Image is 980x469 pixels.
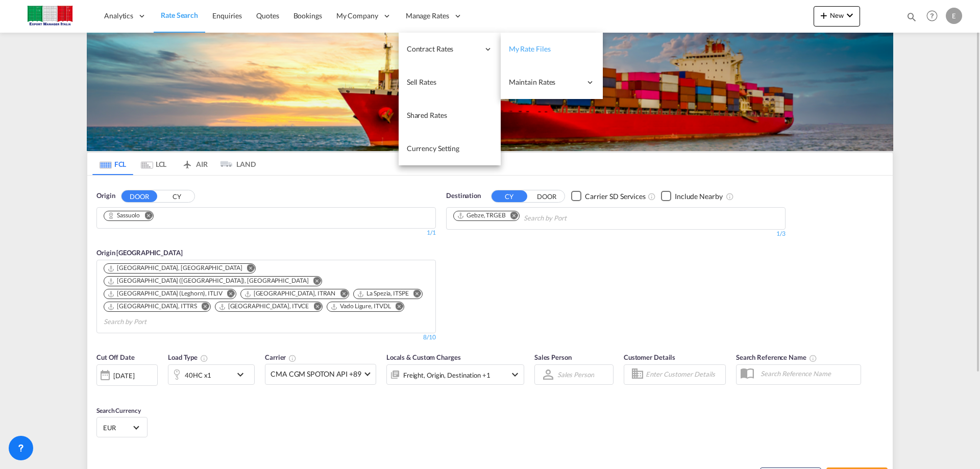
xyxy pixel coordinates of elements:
div: [DATE] [113,371,134,380]
span: Search Currency [96,407,141,414]
div: Press delete to remove this chip. [107,289,225,298]
span: My Company [336,11,378,21]
span: Customer Details [624,353,675,361]
span: Currency Setting [407,144,459,153]
div: 40HC x1 [185,368,211,382]
md-tab-item: AIR [174,153,215,175]
img: 51022700b14f11efa3148557e262d94e.jpg [15,5,84,28]
span: My Rate Files [509,44,551,53]
md-chips-wrap: Chips container. Use arrow keys to select chips. [452,208,625,227]
span: Cut Off Date [96,353,135,361]
span: Destination [446,191,481,201]
input: Search Reference Name [755,366,861,381]
div: Press delete to remove this chip. [457,211,508,220]
span: Sell Rates [407,78,436,86]
div: Include Nearby [675,191,723,202]
span: Sales Person [534,353,572,361]
md-select: Select Currency: € EUREuro [102,420,142,435]
button: Remove [195,302,210,312]
div: Trieste, ITTRS [107,302,197,311]
input: Search by Port [104,314,201,330]
md-pagination-wrapper: Use the left and right arrow keys to navigate between tabs [92,153,256,175]
div: [DATE] [96,364,158,386]
div: E [946,8,962,24]
div: Press delete to remove this chip. [330,302,393,311]
span: Locals & Custom Charges [386,353,461,361]
span: Origin [96,191,115,201]
button: Remove [306,277,322,287]
div: Genova (Genoa), ITGOA [107,277,308,285]
button: Remove [240,264,255,274]
div: Ravenna, ITRAN [244,289,336,298]
div: icon-magnify [906,11,917,27]
div: Venezia, ITVCE [218,302,309,311]
div: Freight Origin Destination Factory Stuffing [403,368,491,382]
a: Currency Setting [399,132,501,165]
div: Maintain Rates [501,66,603,99]
button: CY [159,190,194,202]
input: Chips input. [524,210,621,227]
button: Remove [220,289,236,300]
div: 8/10 [423,333,436,342]
span: Rate Search [161,11,198,19]
a: My Rate Files [501,33,603,66]
div: Vado Ligure, ITVDL [330,302,390,311]
div: Press delete to remove this chip. [107,302,199,311]
div: Press delete to remove this chip. [218,302,311,311]
md-icon: icon-information-outline [200,354,208,362]
md-checkbox: Checkbox No Ink [661,191,723,202]
button: Remove [138,211,153,221]
span: Enquiries [212,11,242,20]
md-checkbox: Checkbox No Ink [571,191,646,202]
span: Manage Rates [406,11,449,21]
md-icon: The selected Trucker/Carrierwill be displayed in the rate results If the rates are from another f... [288,354,297,362]
div: Gebze, TRGEB [457,211,506,220]
img: LCL+%26+FCL+BACKGROUND.png [87,33,893,151]
div: Press delete to remove this chip. [244,289,338,298]
span: Maintain Rates [509,77,581,87]
button: DOOR [121,190,157,202]
div: Press delete to remove this chip. [107,264,244,273]
button: icon-plus 400-fgNewicon-chevron-down [814,6,860,27]
span: New [818,11,856,19]
span: Load Type [168,353,208,361]
md-icon: icon-chevron-down [844,9,856,21]
div: Freight Origin Destination Factory Stuffingicon-chevron-down [386,364,524,385]
md-chips-wrap: Chips container. Use arrow keys to select chips. [102,260,430,330]
div: Livorno (Leghorn), ITLIV [107,289,223,298]
md-select: Sales Person [556,367,595,382]
div: 1/1 [96,229,436,237]
button: Remove [333,289,349,300]
md-tab-item: LAND [215,153,256,175]
div: Ancona, ITAOI [107,264,242,273]
span: Contract Rates [407,44,479,54]
span: Analytics [104,11,133,21]
span: Origin [GEOGRAPHIC_DATA] [96,249,183,257]
input: Enter Customer Details [646,367,722,382]
div: Sassuolo [107,211,140,220]
div: Contract Rates [399,33,501,66]
a: Shared Rates [399,99,501,132]
md-tab-item: FCL [92,153,133,175]
md-icon: Your search will be saved by the below given name [809,354,817,362]
div: 40HC x1icon-chevron-down [168,364,255,385]
div: La Spezia, ITSPE [357,289,408,298]
span: CMA CGM SPOTON API +89 [271,369,361,379]
span: Carrier [265,353,297,361]
div: Carrier SD Services [585,191,646,202]
span: Bookings [293,11,322,20]
button: CY [492,190,527,202]
button: Remove [388,302,404,312]
md-icon: Unchecked: Ignores neighbouring ports when fetching rates.Checked : Includes neighbouring ports w... [726,192,734,201]
md-icon: icon-airplane [181,158,193,166]
md-icon: Unchecked: Search for CY (Container Yard) services for all selected carriers.Checked : Search for... [648,192,656,201]
span: Shared Rates [407,111,447,119]
button: Remove [307,302,322,312]
div: Press delete to remove this chip. [357,289,410,298]
span: Help [923,7,941,24]
md-icon: icon-chevron-down [234,368,252,381]
a: Sell Rates [399,66,501,99]
md-icon: icon-chevron-down [509,368,521,381]
div: Press delete to remove this chip. [107,211,142,220]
